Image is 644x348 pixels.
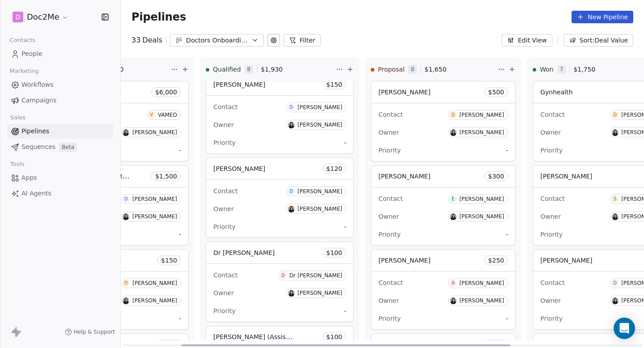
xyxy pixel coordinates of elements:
[124,280,128,287] div: D
[21,49,42,59] span: People
[502,34,552,47] button: Edit View
[206,73,354,154] div: [PERSON_NAME]$150ContactD[PERSON_NAME]OwnerL[PERSON_NAME]Priority-
[371,165,516,246] div: [PERSON_NAME]$300ContactE[PERSON_NAME]OwnerL[PERSON_NAME]Priority-
[123,213,129,220] img: L
[179,146,181,155] span: -
[213,289,234,297] span: Owner
[563,34,633,47] button: Sort: Deal Value
[297,122,342,128] div: [PERSON_NAME]
[281,272,285,279] div: D
[612,213,619,220] img: L
[540,129,561,136] span: Owner
[289,272,342,279] div: Dr [PERSON_NAME]
[27,11,59,23] span: Doc2Me
[297,206,342,212] div: [PERSON_NAME]
[289,104,293,111] div: D
[206,58,334,81] div: Qualified8$1,930
[450,297,457,304] img: L
[288,290,295,297] img: L
[326,248,343,257] span: $ 100
[488,88,504,97] span: $ 500
[450,213,457,220] img: L
[297,188,342,195] div: [PERSON_NAME]
[6,111,30,124] span: Sales
[378,231,401,238] span: Priority
[6,64,42,78] span: Marketing
[459,297,504,304] div: [PERSON_NAME]
[213,249,275,256] span: Dr [PERSON_NAME]
[21,173,37,182] span: Apps
[206,157,354,238] div: [PERSON_NAME]$120ContactD[PERSON_NAME]OwnerL[PERSON_NAME]Priority-
[326,332,343,341] span: $ 100
[59,143,77,152] span: Beta
[155,88,177,97] span: $ 6,000
[7,93,113,108] a: Campaigns
[132,129,177,136] div: [PERSON_NAME]
[540,213,561,220] span: Owner
[378,89,430,96] span: [PERSON_NAME]
[450,129,457,136] img: L
[344,138,346,147] span: -
[540,279,564,286] span: Contact
[613,280,617,287] div: D
[213,272,237,279] span: Contact
[573,65,595,74] span: $ 1,750
[378,111,402,118] span: Contact
[142,35,162,46] span: Deals
[452,280,455,287] div: A
[161,256,177,265] span: $ 150
[572,11,633,23] button: New Pipeline
[540,147,563,154] span: Priority
[371,58,496,81] div: Proposal8$1,650
[297,104,342,110] div: [PERSON_NAME]
[155,172,177,181] span: $ 1,500
[540,65,553,74] span: Won
[378,147,401,154] span: Priority
[288,206,295,212] img: L
[213,205,234,212] span: Owner
[506,314,508,323] span: -
[21,142,55,152] span: Sequences
[424,65,446,74] span: $ 1,650
[614,318,635,339] div: Open Intercom Messenger
[459,280,504,286] div: [PERSON_NAME]
[459,112,504,118] div: [PERSON_NAME]
[74,328,115,335] span: Help & Support
[7,140,113,154] a: SequencesBeta
[326,164,343,173] span: $ 120
[124,195,128,203] div: D
[378,129,399,136] span: Owner
[213,307,236,314] span: Priority
[21,80,54,89] span: Workflows
[213,81,265,88] span: [PERSON_NAME]
[614,195,616,203] div: S
[206,242,354,322] div: Dr [PERSON_NAME]$100ContactDDr [PERSON_NAME]OwnerL[PERSON_NAME]Priority-
[378,315,401,322] span: Priority
[6,34,39,47] span: Contacts
[21,189,51,198] span: AI Agents
[540,315,563,322] span: Priority
[150,111,153,119] div: V
[132,280,177,286] div: [PERSON_NAME]
[213,332,360,341] span: [PERSON_NAME] (Assistentin [PERSON_NAME])
[378,65,404,74] span: Proposal
[21,127,49,136] span: Pipelines
[7,124,113,139] a: Pipelines
[452,195,454,203] div: E
[506,230,508,239] span: -
[378,257,430,264] span: [PERSON_NAME]
[289,188,293,195] div: D
[540,195,564,202] span: Contact
[540,257,592,264] span: [PERSON_NAME]
[131,35,162,46] div: 33
[557,65,566,74] span: 7
[344,306,346,315] span: -
[459,129,504,136] div: [PERSON_NAME]
[451,111,455,119] div: D
[132,213,177,220] div: [PERSON_NAME]
[378,279,402,286] span: Contact
[179,314,181,323] span: -
[6,157,28,171] span: Tools
[540,89,572,96] span: Gynhealth
[213,139,236,146] span: Priority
